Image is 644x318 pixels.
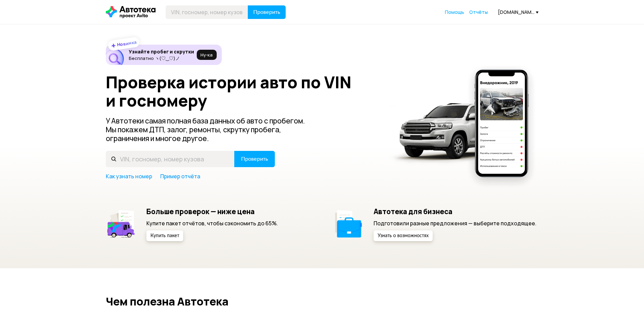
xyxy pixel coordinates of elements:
strong: Новинка [116,39,137,48]
div: [DOMAIN_NAME][EMAIL_ADDRESS][DOMAIN_NAME] [498,9,539,15]
input: VIN, госномер, номер кузова [106,151,235,167]
h6: Узнайте пробег и скрутки [129,49,194,55]
h1: Проверка истории авто по VIN и госномеру [106,73,381,110]
p: Бесплатно ヽ(♡‿♡)ノ [129,55,194,61]
a: Пример отчёта [160,173,200,180]
span: Ну‑ка [200,52,213,58]
span: Проверить [241,156,268,162]
span: Узнать о возможностях [378,233,429,238]
button: Проверить [234,151,275,167]
input: VIN, госномер, номер кузова [166,5,248,19]
p: У Автотеки самая полная база данных об авто с пробегом. Мы покажем ДТП, залог, ремонты, скрутку п... [106,116,316,143]
p: Купите пакет отчётов, чтобы сэкономить до 65%. [146,220,278,227]
a: Помощь [445,9,464,16]
a: Как узнать номер [106,173,152,180]
h2: Чем полезна Автотека [106,295,539,308]
button: Купить пакет [146,230,183,241]
span: Проверить [253,9,280,15]
h5: Больше проверок — ниже цена [146,207,278,216]
button: Проверить [248,5,286,19]
a: Отчёты [469,9,488,16]
p: Подготовили разные предложения — выберите подходящее. [374,220,536,227]
button: Узнать о возможностях [374,230,433,241]
span: Купить пакет [150,233,179,238]
h5: Автотека для бизнеса [374,207,536,216]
